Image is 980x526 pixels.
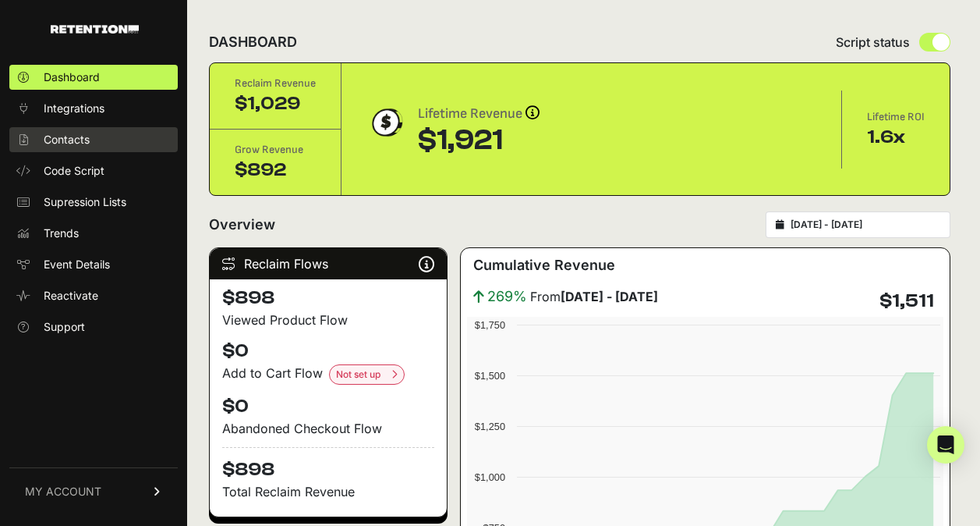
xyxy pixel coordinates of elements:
[222,419,434,438] div: Abandoned Checkout Flow
[9,190,178,215] a: Supression Lists
[475,370,505,382] text: $1,500
[44,163,104,179] span: Code Script
[44,101,104,116] span: Integrations
[561,289,658,304] strong: [DATE] - [DATE]
[209,31,297,53] h2: DASHBOARD
[867,109,925,125] div: Lifetime ROI
[867,125,925,150] div: 1.6x
[44,319,85,335] span: Support
[222,339,434,364] h4: $0
[9,315,178,339] a: Support
[475,319,505,331] text: $1,750
[222,364,434,385] div: Add to Cart Flow
[25,484,101,499] span: MY ACCOUNT
[9,65,178,90] a: Dashboard
[210,248,447,279] div: Reclaim Flows
[9,467,178,515] a: MY ACCOUNT
[235,158,316,183] div: $892
[44,194,126,210] span: Supression Lists
[9,127,178,152] a: Contacts
[235,76,316,91] div: Reclaim Revenue
[475,421,505,432] text: $1,250
[44,288,98,304] span: Reactivate
[879,289,934,314] h4: $1,511
[927,426,964,464] div: Open Intercom Messenger
[222,286,434,311] h4: $898
[209,214,275,236] h2: Overview
[44,226,79,241] span: Trends
[44,69,100,85] span: Dashboard
[222,447,434,482] h4: $898
[9,158,178,183] a: Code Script
[235,91,316,116] div: $1,029
[44,257,110,272] span: Event Details
[9,252,178,277] a: Event Details
[366,103,405,142] img: dollar-coin-05c43ed7efb7bc0c12610022525b4bbbb207c7efeef5aecc26f025e68dcafac9.png
[9,221,178,246] a: Trends
[473,254,615,276] h3: Cumulative Revenue
[9,283,178,308] a: Reactivate
[51,25,139,34] img: Retention.com
[418,125,540,156] div: $1,921
[222,482,434,501] p: Total Reclaim Revenue
[222,394,434,419] h4: $0
[836,33,910,52] span: Script status
[222,311,434,329] div: Viewed Product Flow
[487,286,527,307] span: 269%
[235,142,316,158] div: Grow Revenue
[44,132,90,147] span: Contacts
[418,103,540,125] div: Lifetime Revenue
[530,287,658,306] span: From
[9,96,178,121] a: Integrations
[475,471,505,483] text: $1,000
